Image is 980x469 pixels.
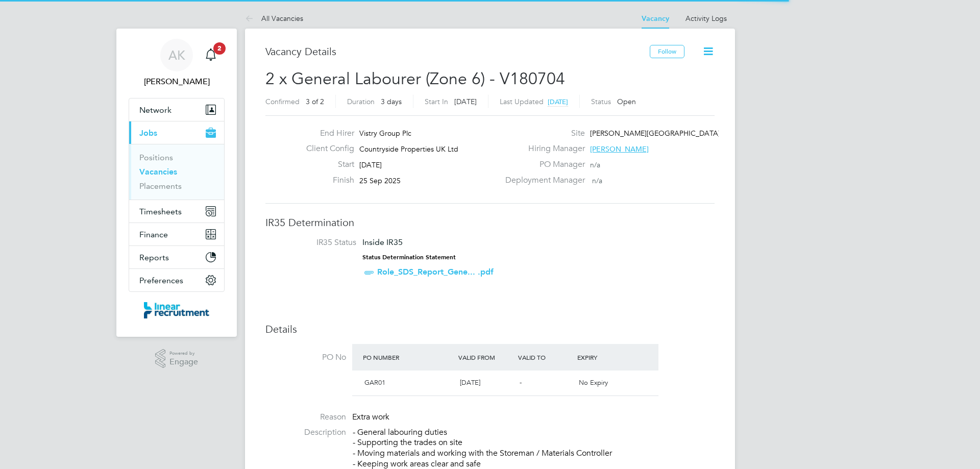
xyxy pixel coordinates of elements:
strong: Status Determination Statement [362,254,456,261]
span: 2 x General Labourer (Zone 6) - V180704 [265,69,565,89]
a: Vacancies [139,167,177,177]
label: PO No [265,352,346,363]
span: Powered by [169,349,198,358]
h3: Details [265,323,715,336]
label: Hiring Manager [499,143,585,154]
label: Last Updated [500,97,544,106]
span: Network [139,105,171,115]
label: PO Manager [499,159,585,170]
span: Timesheets [139,207,182,216]
label: Reason [265,412,346,423]
a: Go to home page [129,302,225,318]
div: Jobs [129,144,224,200]
a: Vacancy [642,14,669,23]
label: Finish [298,175,354,186]
label: Duration [347,97,375,106]
label: IR35 Status [276,237,356,248]
label: Start In [425,97,448,106]
label: Site [499,128,585,139]
button: Preferences [129,269,224,291]
label: Description [265,427,346,438]
span: Vistry Group Plc [359,129,411,138]
span: Engage [169,358,198,366]
span: Inside IR35 [362,237,403,247]
span: 2 [213,42,226,55]
span: Jobs [139,128,157,138]
a: AK[PERSON_NAME] [129,39,225,88]
span: GAR01 [364,378,385,387]
button: Jobs [129,121,224,144]
span: Reports [139,253,169,262]
span: Ashley Kelly [129,76,225,88]
a: Powered byEngage [155,349,199,368]
span: n/a [592,176,602,185]
span: Preferences [139,276,183,285]
a: Activity Logs [685,14,727,23]
span: - [520,378,522,387]
label: Confirmed [265,97,300,106]
span: 3 days [381,97,402,106]
a: All Vacancies [245,14,303,23]
button: Follow [650,45,684,58]
span: 25 Sep 2025 [359,176,401,185]
div: Valid From [456,348,516,366]
span: Extra work [352,412,389,422]
a: 2 [201,39,221,71]
span: Finance [139,230,168,239]
label: Deployment Manager [499,175,585,186]
label: Start [298,159,354,170]
h3: Vacancy Details [265,45,650,58]
button: Timesheets [129,200,224,223]
a: Role_SDS_Report_Gene... .pdf [377,267,494,277]
button: Network [129,98,224,121]
span: [DATE] [548,97,568,106]
span: [DATE] [460,378,480,387]
div: PO Number [360,348,456,366]
button: Reports [129,246,224,268]
span: 3 of 2 [306,97,324,106]
label: Client Config [298,143,354,154]
span: Open [617,97,636,106]
span: [DATE] [454,97,477,106]
span: [PERSON_NAME] [590,144,649,154]
h3: IR35 Determination [265,216,715,229]
a: Placements [139,181,182,191]
span: [PERSON_NAME][GEOGRAPHIC_DATA] / [GEOGRAPHIC_DATA] [590,129,800,138]
label: End Hirer [298,128,354,139]
img: linearrecruitment-logo-retina.png [144,302,209,318]
span: No Expiry [579,378,608,387]
a: Positions [139,153,173,162]
span: Countryside Properties UK Ltd [359,144,458,154]
span: n/a [590,160,600,169]
nav: Main navigation [116,29,237,337]
span: AK [168,48,185,62]
span: [DATE] [359,160,382,169]
div: Valid To [516,348,575,366]
label: Status [591,97,611,106]
button: Finance [129,223,224,245]
div: Expiry [575,348,634,366]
